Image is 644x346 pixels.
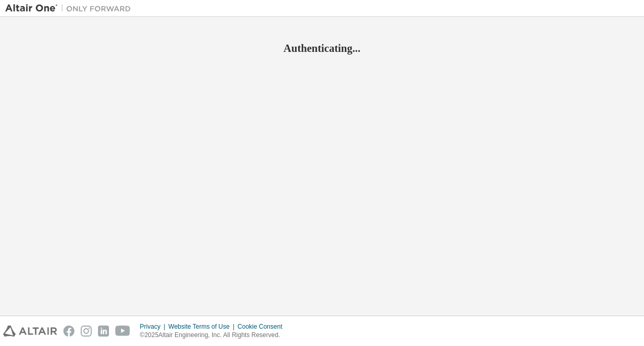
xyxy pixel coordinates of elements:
[3,326,57,337] img: altair_logo.svg
[5,3,136,14] img: Altair One
[237,322,288,331] div: Cookie Consent
[81,326,92,337] img: instagram.svg
[115,326,130,337] img: youtube.svg
[5,41,639,55] h2: Authenticating...
[140,331,289,340] p: © 2025 Altair Engineering, Inc. All Rights Reserved.
[168,322,237,331] div: Website Terms of Use
[63,326,74,337] img: facebook.svg
[140,322,168,331] div: Privacy
[98,326,109,337] img: linkedin.svg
